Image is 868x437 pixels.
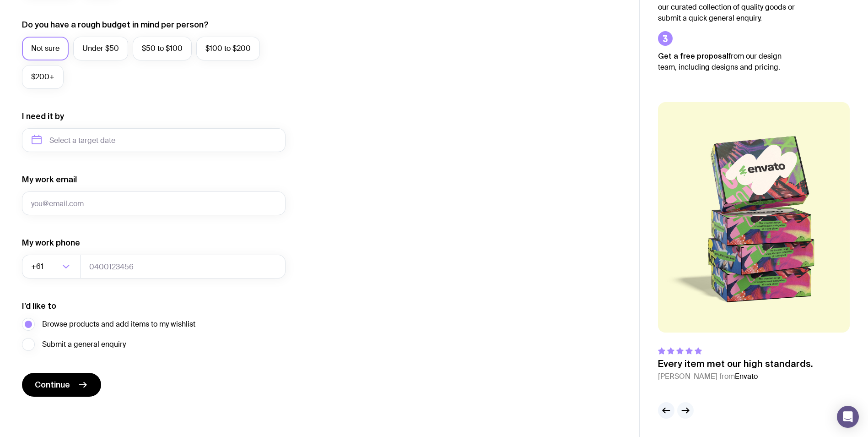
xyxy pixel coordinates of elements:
[22,191,286,215] input: you@email.com
[42,319,195,330] span: Browse products and add items to my wishlist
[22,174,77,185] label: My work email
[31,255,45,279] span: +61
[658,50,795,73] p: from our design team, including designs and pricing.
[22,128,286,152] input: Select a target date
[22,111,64,122] label: I need it by
[658,52,728,60] strong: Get a free proposal
[42,339,126,350] span: Submit a general enquiry
[80,255,286,279] input: 0400123456
[133,37,192,60] label: $50 to $100
[22,65,64,89] label: $200+
[73,37,128,60] label: Under $50
[22,237,80,248] label: My work phone
[22,300,56,311] label: I’d like to
[658,371,813,382] cite: [PERSON_NAME] from
[22,19,209,30] label: Do you have a rough budget in mind per person?
[35,379,70,390] span: Continue
[22,255,81,279] div: Search for option
[196,37,260,60] label: $100 to $200
[45,255,59,279] input: Search for option
[658,358,813,369] p: Every item met our high standards.
[22,373,101,397] button: Continue
[735,371,758,381] span: Envato
[22,37,69,60] label: Not sure
[837,406,859,428] div: Open Intercom Messenger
